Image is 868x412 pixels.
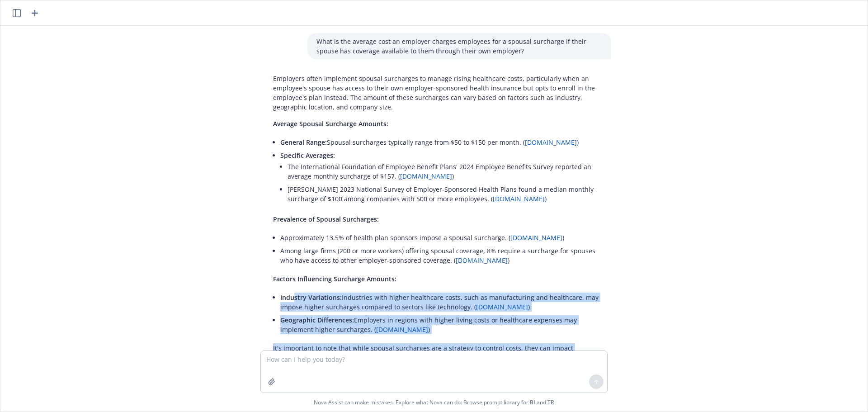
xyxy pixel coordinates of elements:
[288,183,602,205] li: [PERSON_NAME] 2023 National Survey of Employer-Sponsored Health Plans found a median monthly surc...
[280,151,335,160] span: Specific Averages:
[273,275,396,283] span: Factors Influencing Surcharge Amounts:
[530,398,535,406] a: BI
[280,313,602,336] li: Employers in regions with higher living costs or healthcare expenses may implement higher surchar...
[273,119,388,128] span: Average Spousal Surcharge Amounts:
[280,138,327,147] span: General Range:
[547,398,554,406] a: TR
[510,233,562,242] a: [DOMAIN_NAME]
[493,194,545,203] a: [DOMAIN_NAME]
[314,393,554,412] span: Nova Assist can make mistakes. Explore what Nova can do: Browse prompt library for and
[280,293,342,302] span: Industry Variations:
[525,138,577,147] a: [DOMAIN_NAME]
[456,256,508,265] a: [DOMAIN_NAME]
[280,137,602,147] p: Spousal surcharges typically range from $50 to $150 per month. ( )
[376,325,428,334] a: [DOMAIN_NAME]
[280,244,602,267] li: Among large firms (200 or more workers) offering spousal coverage, 8% require a surcharge for spo...
[400,172,452,180] a: [DOMAIN_NAME]
[273,343,602,372] p: It's important to note that while spousal surcharges are a strategy to control costs, they can im...
[288,160,602,183] li: The International Foundation of Employee Benefit Plans' 2024 Employee Benefits Survey reported an...
[273,215,379,223] span: Prevalence of Spousal Surcharges:
[316,37,602,56] p: What is the average cost an employer charges employees for a spousal surcharge if their spouse ha...
[476,303,528,311] a: [DOMAIN_NAME]
[280,231,602,244] li: Approximately 13.5% of health plan sponsors impose a spousal surcharge. ( )
[273,74,602,112] p: Employers often implement spousal surcharges to manage rising healthcare costs, particularly when...
[280,291,602,313] li: Industries with higher healthcare costs, such as manufacturing and healthcare, may impose higher ...
[280,316,354,324] span: Geographic Differences:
